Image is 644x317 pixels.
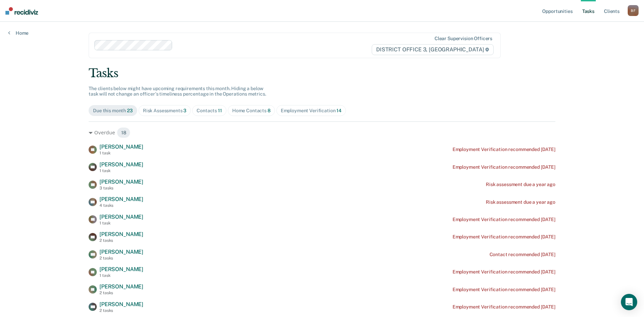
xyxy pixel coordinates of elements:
span: [PERSON_NAME] [99,214,143,220]
div: Employment Verification recommended [DATE] [453,287,555,293]
div: Employment Verification recommended [DATE] [453,147,555,152]
span: [PERSON_NAME] [99,283,143,290]
span: [PERSON_NAME] [99,266,143,272]
span: [PERSON_NAME] [99,161,143,168]
span: [PERSON_NAME] [99,144,143,150]
div: Employment Verification recommended [DATE] [453,234,555,240]
a: Home [8,30,29,36]
span: [PERSON_NAME] [99,301,143,307]
div: Overdue 18 [89,127,555,138]
span: 23 [127,108,133,113]
div: 1 task [99,273,143,278]
div: 1 task [99,151,143,155]
div: Contacts [197,108,222,114]
span: [PERSON_NAME] [99,196,143,202]
div: 4 tasks [99,203,143,208]
div: 2 tasks [99,256,143,261]
span: 14 [336,108,342,113]
span: [PERSON_NAME] [99,179,143,185]
div: Open Intercom Messenger [621,294,637,310]
div: 1 task [99,168,143,173]
div: Due this month [93,108,133,114]
div: Employment Verification recommended [DATE] [453,304,555,310]
img: Recidiviz [5,7,38,15]
div: Employment Verification recommended [DATE] [453,269,555,275]
div: Home Contacts [232,108,271,114]
span: [PERSON_NAME] [99,249,143,255]
div: Risk assessment due a year ago [486,199,555,205]
button: BF [628,5,639,16]
div: 1 task [99,221,143,226]
div: Clear supervision officers [435,36,492,41]
div: Tasks [89,66,555,80]
div: 2 tasks [99,290,143,295]
div: B F [628,5,639,16]
div: 2 tasks [99,308,143,313]
div: Employment Verification recommended [DATE] [453,217,555,222]
div: Employment Verification recommended [DATE] [453,164,555,170]
div: Contact recommended [DATE] [490,252,555,257]
span: The clients below might have upcoming requirements this month. Hiding a below task will not chang... [89,86,266,97]
div: 2 tasks [99,238,143,243]
span: 8 [268,108,271,113]
span: 3 [183,108,186,113]
div: Risk assessment due a year ago [486,182,555,187]
div: 3 tasks [99,186,143,190]
div: Risk Assessments [143,108,187,114]
span: 18 [117,127,131,138]
span: [PERSON_NAME] [99,231,143,237]
span: DISTRICT OFFICE 3, [GEOGRAPHIC_DATA] [372,44,494,55]
div: Employment Verification [281,108,342,114]
span: 11 [218,108,222,113]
